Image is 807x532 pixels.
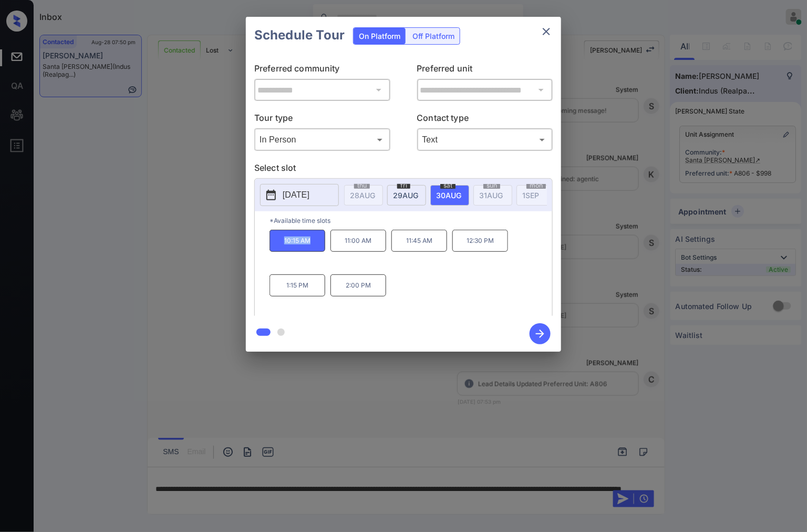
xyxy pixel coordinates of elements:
span: 30 AUG [436,191,461,200]
div: date-select [387,185,426,206]
button: [DATE] [260,184,339,206]
div: date-select [430,185,469,206]
div: Text [420,131,551,148]
p: Preferred community [254,62,390,79]
span: fri [397,182,410,189]
h2: Schedule Tour [246,17,353,54]
div: On Platform [354,28,406,44]
p: Select slot [254,161,553,178]
div: Off Platform [407,28,460,44]
p: 11:00 AM [330,230,386,252]
p: 2:00 PM [330,274,386,296]
p: 12:30 PM [452,230,508,252]
p: Contact type [417,111,553,128]
p: Preferred unit [417,62,553,79]
p: 10:15 AM [270,230,325,252]
span: 29 AUG [393,191,418,200]
p: 1:15 PM [270,274,325,296]
span: sat [440,182,456,189]
p: 11:45 AM [391,230,447,252]
p: *Available time slots [270,211,552,230]
p: [DATE] [283,189,309,201]
button: close [536,21,557,42]
p: Tour type [254,111,390,128]
button: btn-next [523,320,557,347]
div: In Person [257,131,388,148]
